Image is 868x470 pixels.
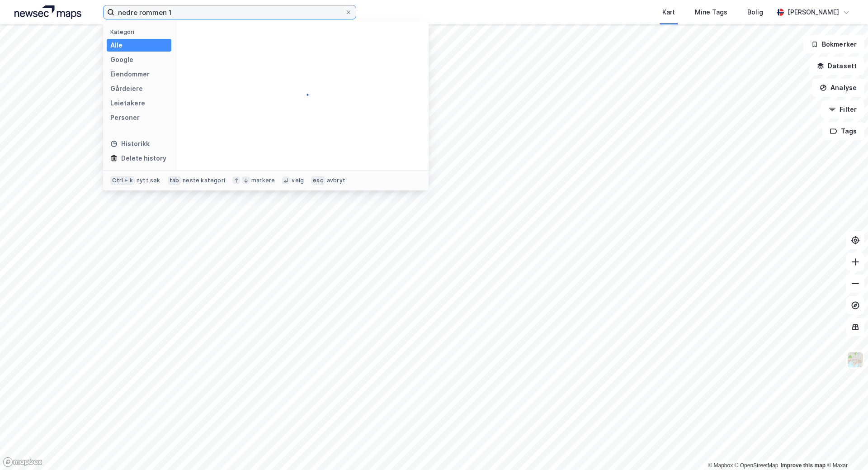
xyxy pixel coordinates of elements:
[292,177,304,184] div: velg
[695,7,727,18] div: Mine Tags
[110,138,150,149] div: Historikk
[3,457,42,467] a: Mapbox homepage
[160,140,168,147] img: spinner.a6d8c91a73a9ac5275cf975e30b51cfb.svg
[121,153,166,164] div: Delete history
[114,5,345,19] input: Søk på adresse, matrikkel, gårdeiere, leietakere eller personer
[110,28,171,35] div: Kategori
[311,176,325,185] div: esc
[110,176,135,185] div: Ctrl + k
[160,85,168,92] img: spinner.a6d8c91a73a9ac5275cf975e30b51cfb.svg
[821,100,864,119] button: Filter
[747,7,763,18] div: Bolig
[781,462,826,469] a: Improve this map
[823,427,868,470] div: Kontrollprogram for chat
[809,57,864,75] button: Datasett
[822,122,864,140] button: Tags
[137,177,160,184] div: nytt søk
[160,56,168,63] img: spinner.a6d8c91a73a9ac5275cf975e30b51cfb.svg
[110,98,145,109] div: Leietakere
[160,114,168,121] img: spinner.a6d8c91a73a9ac5275cf975e30b51cfb.svg
[168,176,181,185] div: tab
[735,462,778,469] a: OpenStreetMap
[110,40,123,51] div: Alle
[662,7,675,18] div: Kart
[110,83,143,94] div: Gårdeiere
[788,7,839,18] div: [PERSON_NAME]
[812,79,864,97] button: Analyse
[160,71,168,78] img: spinner.a6d8c91a73a9ac5275cf975e30b51cfb.svg
[823,427,868,470] iframe: Chat Widget
[327,177,345,184] div: avbryt
[251,177,275,184] div: markere
[708,462,733,469] a: Mapbox
[110,54,133,65] div: Google
[183,177,225,184] div: neste kategori
[295,89,309,103] img: spinner.a6d8c91a73a9ac5275cf975e30b51cfb.svg
[14,5,81,19] img: logo.a4113a55bc3d86da70a041830d287a7e.svg
[847,351,864,368] img: Z
[160,100,168,107] img: spinner.a6d8c91a73a9ac5275cf975e30b51cfb.svg
[803,35,864,53] button: Bokmerker
[160,42,168,49] img: spinner.a6d8c91a73a9ac5275cf975e30b51cfb.svg
[110,69,150,80] div: Eiendommer
[110,112,140,123] div: Personer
